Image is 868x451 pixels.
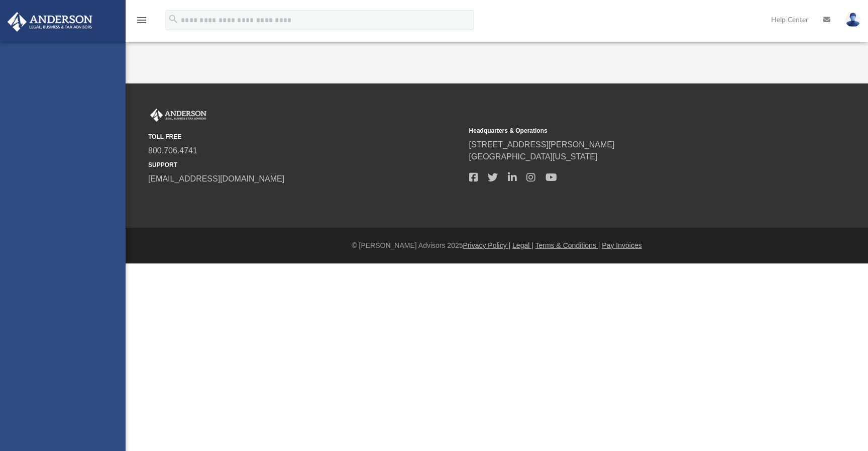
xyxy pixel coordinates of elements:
[148,160,462,169] small: SUPPORT
[136,19,148,26] a: menu
[5,12,95,32] img: Anderson Advisors Platinum Portal
[168,14,179,25] i: search
[602,241,641,249] a: Pay Invoices
[469,126,783,135] small: Headquarters & Operations
[512,241,533,249] a: Legal |
[148,146,197,155] a: 800.706.4741
[136,14,148,26] i: menu
[148,174,284,183] a: [EMAIL_ADDRESS][DOMAIN_NAME]
[469,140,615,149] a: [STREET_ADDRESS][PERSON_NAME]
[469,152,598,161] a: [GEOGRAPHIC_DATA][US_STATE]
[148,109,208,122] img: Anderson Advisors Platinum Portal
[463,241,511,249] a: Privacy Policy |
[845,13,860,27] img: User Pic
[126,240,868,251] div: © [PERSON_NAME] Advisors 2025
[148,132,462,141] small: TOLL FREE
[535,241,600,249] a: Terms & Conditions |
